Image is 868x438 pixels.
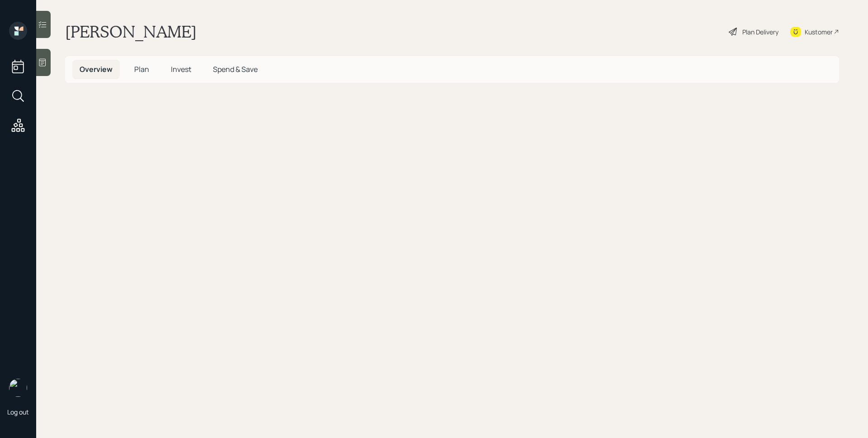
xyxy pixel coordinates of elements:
[80,64,113,74] span: Overview
[9,379,27,397] img: james-distasi-headshot.png
[134,64,149,74] span: Plan
[171,64,191,74] span: Invest
[805,27,833,37] div: Kustomer
[65,22,197,42] h1: [PERSON_NAME]
[213,64,258,74] span: Spend & Save
[7,408,29,416] div: Log out
[742,27,778,37] div: Plan Delivery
